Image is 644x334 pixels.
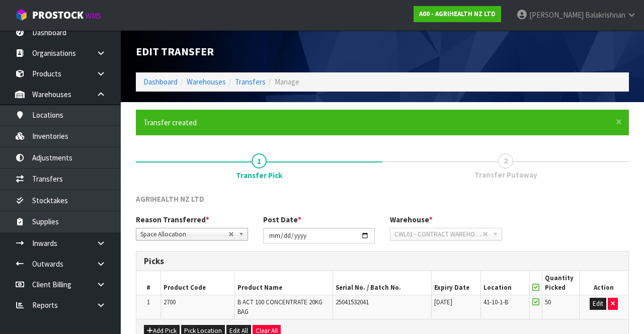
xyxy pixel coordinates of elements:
[161,271,235,295] th: Product Code
[164,298,176,306] span: 2700
[336,298,369,306] span: 25041532041
[498,153,513,169] span: 2
[15,9,28,21] img: cube-alt.png
[143,77,178,87] a: Dashboard
[140,228,228,240] span: Space Allocation
[143,118,197,127] span: Transfer created
[394,228,482,240] span: CWL01 - CONTRACT WAREHOUSING [GEOGRAPHIC_DATA]
[585,10,625,20] span: Balakrishnan
[236,170,282,181] span: Transfer Pick
[333,271,431,295] th: Serial No. / Batch No.
[136,194,204,204] span: AGRIHEALTH NZ LTD
[590,298,606,310] button: Edit
[263,228,375,243] input: Post Date
[237,298,323,315] span: B ACT 100 CONCENTRATE 20KG BAG
[529,10,584,20] span: [PERSON_NAME]
[480,271,530,295] th: Location
[32,9,84,22] span: ProStock
[542,271,579,295] th: Quantity Picked
[252,153,267,169] span: 1
[545,298,551,306] span: 50
[86,11,101,21] small: WMS
[147,298,150,306] span: 1
[616,115,622,129] span: ×
[136,271,161,295] th: #
[275,77,299,87] span: Manage
[579,271,628,295] th: Action
[474,170,537,180] span: Transfer Putaway
[263,214,301,225] label: Post Date
[187,77,226,87] a: Warehouses
[144,257,621,266] h3: Picks
[431,271,480,295] th: Expiry Date
[136,214,209,225] label: Reason Transferred
[235,77,266,87] a: Transfers
[419,10,496,18] strong: A00 - AGRIHEALTH NZ LTD
[390,214,433,225] label: Warehouse
[414,6,501,22] a: A00 - AGRIHEALTH NZ LTD
[434,298,452,306] span: [DATE]
[234,271,333,295] th: Product Name
[484,298,508,306] span: 41-10-1-B
[136,44,214,58] span: Edit Transfer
